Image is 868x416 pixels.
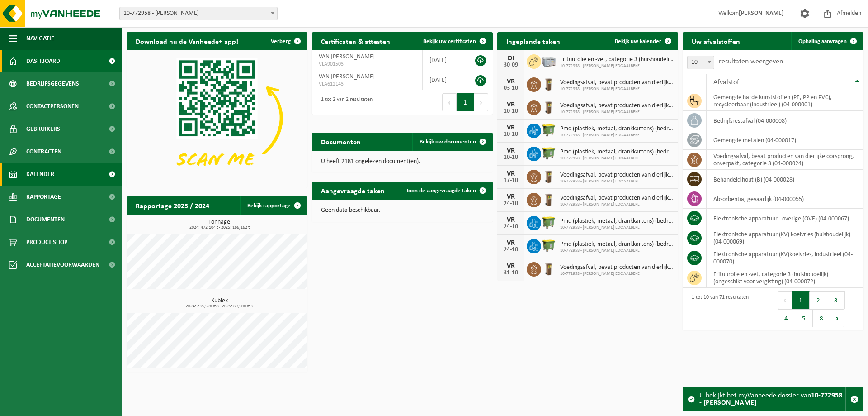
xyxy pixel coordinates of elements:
span: Bedrijfsgegevens [26,72,79,95]
a: Bekijk uw documenten [412,133,492,151]
span: Pmd (plastiek, metaal, drankkartons) (bedrijven) [560,218,674,225]
button: 5 [795,309,813,327]
div: 17-10 [502,177,520,184]
span: Rapportage [26,186,61,208]
span: 10-772958 - [PERSON_NAME] EDC AALBEKE [560,225,674,230]
div: VR [502,170,520,177]
div: 10-10 [502,154,520,161]
span: Pmd (plastiek, metaal, drankkartons) (bedrijven) [560,241,674,248]
button: 1 [792,291,810,309]
h2: Uw afvalstoffen [683,32,749,50]
button: 4 [778,309,795,327]
a: Bekijk uw kalender [608,32,677,50]
span: Acceptatievoorwaarden [26,253,99,276]
img: WB-0140-HPE-BN-01 [541,76,557,91]
td: [DATE] [423,70,466,90]
span: 10-772958 - [PERSON_NAME] EDC AALBEKE [560,271,674,277]
h2: Certificaten & attesten [312,32,399,50]
div: VR [502,124,520,131]
span: VAN [PERSON_NAME] [319,53,375,60]
h2: Rapportage 2025 / 2024 [127,196,218,214]
div: 1 tot 10 van 71 resultaten [687,290,749,328]
td: behandeld hout (B) (04-000028) [707,170,863,189]
button: Next [830,309,844,327]
div: 24-10 [502,247,520,253]
span: 10-772958 - [PERSON_NAME] EDC AALBEKE [560,248,674,253]
div: VR [502,239,520,247]
span: Navigatie [26,27,54,50]
div: VR [502,78,520,85]
div: 10-10 [502,131,520,138]
span: Documenten [26,208,65,231]
td: absorbentia, gevaarlijk (04-000055) [707,189,863,209]
span: Frituurolie en -vet, categorie 3 (huishoudelijk) (ongeschikt voor vergisting) [560,56,674,63]
strong: 10-772958 - [PERSON_NAME] [699,392,842,406]
span: 10-772958 - VAN MARCKE EDC AALBEKE - AALBEKE [119,7,278,20]
a: Bekijk rapportage [240,196,307,215]
p: Geen data beschikbaar. [321,207,484,214]
h2: Ingeplande taken [497,32,569,50]
img: WB-0140-HPE-BN-01 [541,168,557,184]
span: Verberg [271,38,291,44]
div: VR [502,101,520,108]
img: WB-0140-HPE-BN-01 [541,191,557,207]
a: Bekijk uw certificaten [416,32,492,50]
td: gemengde metalen (04-000017) [707,130,863,150]
span: Voedingsafval, bevat producten van dierlijke oorsprong, onverpakt, categorie 3 [560,264,674,271]
td: voedingsafval, bevat producten van dierlijke oorsprong, onverpakt, categorie 3 (04-000024) [707,150,863,170]
div: 31-10 [502,270,520,276]
p: U heeft 2181 ongelezen document(en). [321,158,484,165]
span: 10-772958 - [PERSON_NAME] EDC AALBEKE [560,156,674,161]
div: DI [502,55,520,62]
span: Contactpersonen [26,95,79,118]
span: Ophaling aanvragen [798,38,847,44]
td: elektronische apparatuur - overige (OVE) (04-000067) [707,209,863,228]
button: 1 [457,93,474,111]
span: 10-772958 - [PERSON_NAME] EDC AALBEKE [560,63,674,69]
span: Contracten [26,140,61,163]
span: 10-772958 - [PERSON_NAME] EDC AALBEKE [560,86,674,92]
div: VR [502,216,520,224]
td: frituurolie en -vet, categorie 3 (huishoudelijk) (ongeschikt voor vergisting) (04-000072) [707,268,863,288]
span: Pmd (plastiek, metaal, drankkartons) (bedrijven) [560,125,674,133]
h3: Kubiek [131,298,307,309]
div: 1 tot 2 van 2 resultaten [316,92,373,112]
div: VR [502,147,520,154]
strong: [PERSON_NAME] [739,10,784,17]
img: WB-0140-HPE-BN-01 [541,261,557,276]
img: WB-0140-HPE-BN-01 [541,99,557,115]
span: VLA612143 [319,81,415,88]
span: 10 [687,56,714,69]
span: VLA901503 [319,61,415,68]
label: resultaten weergeven [719,58,783,65]
td: [DATE] [423,50,466,70]
span: Dashboard [26,50,60,72]
button: 3 [827,291,845,309]
button: 8 [813,309,830,327]
button: 2 [810,291,827,309]
a: Ophaling aanvragen [791,32,863,50]
div: 03-10 [502,85,520,91]
span: Voedingsafval, bevat producten van dierlijke oorsprong, onverpakt, categorie 3 [560,79,674,86]
td: bedrijfsrestafval (04-000008) [707,111,863,130]
span: 10-772958 - [PERSON_NAME] EDC AALBEKE [560,110,674,115]
div: VR [502,263,520,270]
span: Voedingsafval, bevat producten van dierlijke oorsprong, onverpakt, categorie 3 [560,195,674,202]
span: 2024: 235,520 m3 - 2025: 69,500 m3 [131,304,307,309]
span: Kalender [26,163,54,186]
span: 10-772958 - [PERSON_NAME] EDC AALBEKE [560,133,674,138]
span: Pmd (plastiek, metaal, drankkartons) (bedrijven) [560,148,674,156]
span: 2024: 472,104 t - 2025: 166,162 t [131,225,307,230]
span: Voedingsafval, bevat producten van dierlijke oorsprong, onverpakt, categorie 3 [560,102,674,110]
img: Download de VHEPlus App [127,50,307,186]
h2: Documenten [312,133,370,150]
img: WB-1100-HPE-GN-50 [541,122,557,138]
button: Previous [442,93,457,111]
h2: Aangevraagde taken [312,182,394,199]
h3: Tonnage [131,219,307,230]
button: Verberg [264,32,307,50]
td: elektronische apparatuur (KV)koelvries, industrieel (04-000070) [707,248,863,268]
span: Bekijk uw kalender [615,38,661,44]
div: U bekijkt het myVanheede dossier van [699,387,845,411]
span: 10-772958 - [PERSON_NAME] EDC AALBEKE [560,202,674,207]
